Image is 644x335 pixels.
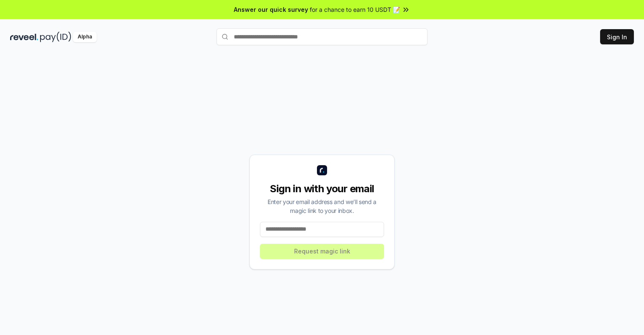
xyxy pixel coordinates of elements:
[40,32,71,42] img: pay_id
[234,5,308,14] span: Answer our quick survey
[310,5,400,14] span: for a chance to earn 10 USDT 📝
[73,32,97,42] div: Alpha
[600,29,634,44] button: Sign In
[317,165,327,175] img: logo_small
[260,197,384,215] div: Enter your email address and we’ll send a magic link to your inbox.
[260,182,384,196] div: Sign in with your email
[10,32,38,42] img: reveel_dark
